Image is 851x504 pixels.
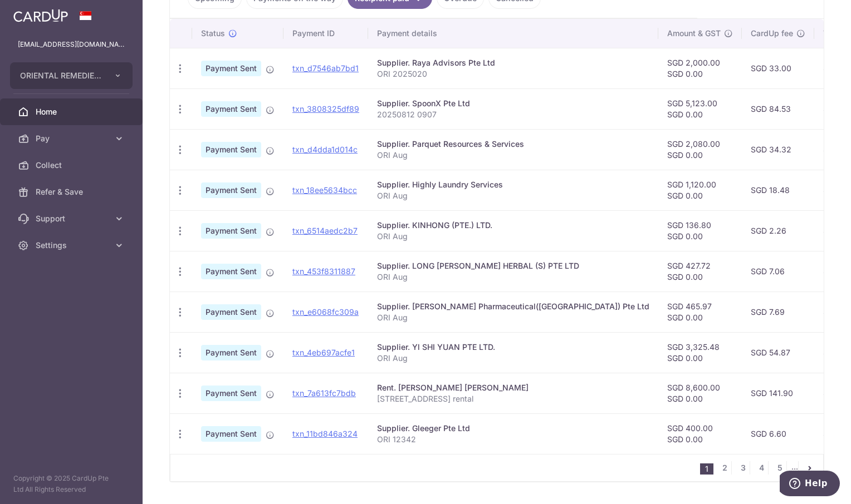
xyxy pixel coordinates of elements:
[377,139,649,150] div: Supplier. Parquet Resources & Services
[368,19,658,48] th: Payment details
[742,413,814,454] td: SGD 6.60
[377,190,649,201] p: ORI Aug
[658,210,742,251] td: SGD 136.80 SGD 0.00
[201,182,261,198] span: Payment Sent
[742,170,814,210] td: SGD 18.48
[292,348,355,357] a: txn_4eb697acfe1
[658,251,742,291] td: SGD 427.72 SGD 0.00
[742,291,814,332] td: SGD 7.69
[658,170,742,210] td: SGD 1,120.00 SGD 0.00
[201,61,261,76] span: Payment Sent
[377,301,649,312] div: Supplier. [PERSON_NAME] Pharmaceutical([GEOGRAPHIC_DATA]) Pte Ltd
[36,133,109,144] span: Pay
[377,98,649,109] div: Supplier. SpoonX Pte Ltd
[658,88,742,129] td: SGD 5,123.00 SGD 0.00
[755,461,768,475] a: 4
[742,210,814,251] td: SGD 2.26
[292,185,357,195] a: txn_18ee5634bcc
[658,373,742,413] td: SGD 8,600.00 SGD 0.00
[736,461,750,475] a: 3
[13,9,68,22] img: CardUp
[377,150,649,161] p: ORI Aug
[377,57,649,68] div: Supplier. Raya Advisors Pte Ltd
[667,28,721,39] span: Amount & GST
[292,145,358,154] a: txn_d4dda1d014c
[283,19,368,48] th: Payment ID
[377,423,649,434] div: Supplier. Gleeger Pte Ltd
[201,101,261,117] span: Payment Sent
[658,129,742,170] td: SGD 2,080.00 SGD 0.00
[377,342,649,353] div: Supplier. Yl SHI YUAN PTE LTD.
[292,226,358,235] a: txn_6514aedc2b7
[377,109,649,120] p: 20250812 0907
[742,251,814,291] td: SGD 7.06
[791,461,799,475] li: ...
[18,39,125,50] p: [EMAIL_ADDRESS][DOMAIN_NAME]
[201,264,261,279] span: Payment Sent
[292,63,359,73] a: txn_d7546ab7bd1
[742,373,814,413] td: SGD 141.90
[377,271,649,283] p: ORI Aug
[201,386,261,401] span: Payment Sent
[377,220,649,231] div: Supplier. KINHONG (PTE.) LTD.
[36,160,109,171] span: Collect
[201,426,261,442] span: Payment Sent
[292,266,355,276] a: txn_453f8311887
[201,304,261,320] span: Payment Sent
[658,332,742,373] td: SGD 3,325.48 SGD 0.00
[20,70,102,81] span: ORIENTAL REMEDIES INCORPORATED (PRIVATE LIMITED)
[36,213,109,224] span: Support
[292,104,359,113] a: txn_3808325df89
[700,454,823,481] nav: pager
[377,312,649,323] p: ORI Aug
[658,48,742,88] td: SGD 2,000.00 SGD 0.00
[292,307,359,317] a: txn_e6068fc309a
[201,28,225,39] span: Status
[377,231,649,242] p: ORI Aug
[36,106,109,117] span: Home
[718,461,731,475] a: 2
[742,332,814,373] td: SGD 54.87
[742,48,814,88] td: SGD 33.00
[377,68,649,80] p: ORI 2025020
[201,345,261,360] span: Payment Sent
[377,434,649,445] p: ORI 12342
[751,28,793,39] span: CardUp fee
[36,240,109,251] span: Settings
[700,463,713,475] li: 1
[377,382,649,393] div: Rent. [PERSON_NAME] [PERSON_NAME]
[201,142,261,157] span: Payment Sent
[201,223,261,239] span: Payment Sent
[658,413,742,454] td: SGD 400.00 SGD 0.00
[742,129,814,170] td: SGD 34.32
[36,186,109,197] span: Refer & Save
[742,88,814,129] td: SGD 84.53
[780,471,840,498] iframe: Opens a widget where you can find more information
[377,179,649,190] div: Supplier. Highly Laundry Services
[377,260,649,271] div: Supplier. LONG [PERSON_NAME] HERBAL (S) PTE LTD
[377,353,649,364] p: ORI Aug
[377,393,649,404] p: [STREET_ADDRESS] rental
[658,291,742,332] td: SGD 465.97 SGD 0.00
[292,429,358,438] a: txn_11bd846a324
[773,461,786,475] a: 5
[10,62,133,89] button: ORIENTAL REMEDIES INCORPORATED (PRIVATE LIMITED)
[292,388,356,398] a: txn_7a613fc7bdb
